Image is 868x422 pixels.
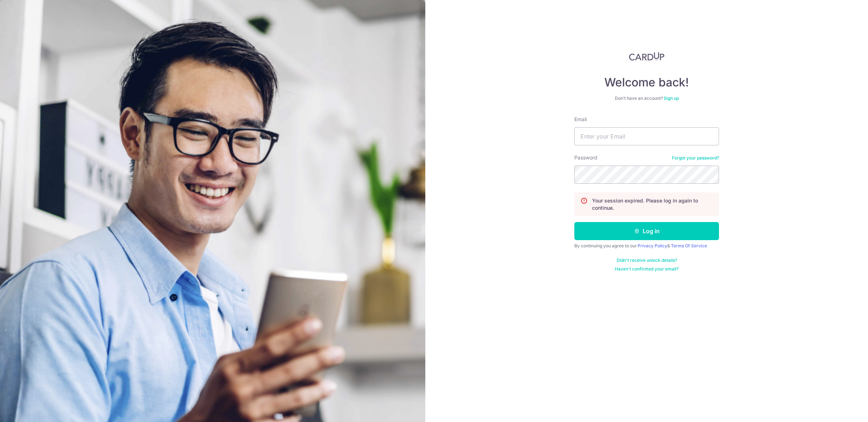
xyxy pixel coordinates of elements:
[574,154,597,161] label: Password
[592,197,713,212] p: Your session expired. Please log in again to continue.
[664,95,679,101] a: Sign up
[671,243,707,248] a: Terms Of Service
[574,222,719,240] button: Log in
[638,243,667,248] a: Privacy Policy
[574,127,719,145] input: Enter your Email
[574,95,719,101] div: Don’t have an account?
[629,52,664,61] img: CardUp Logo
[672,155,719,161] a: Forgot your password?
[574,75,719,90] h4: Welcome back!
[615,266,678,272] a: Haven't confirmed your email?
[574,243,719,249] div: By continuing you agree to our &
[574,116,587,123] label: Email
[617,257,677,263] a: Didn't receive unlock details?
